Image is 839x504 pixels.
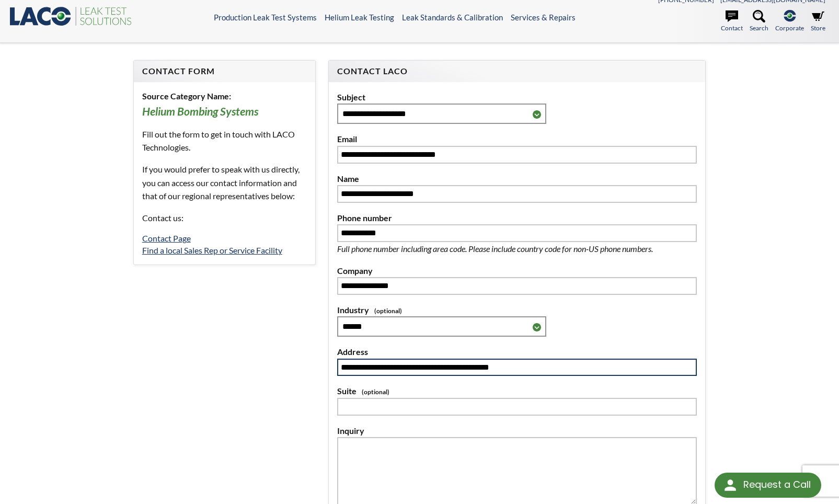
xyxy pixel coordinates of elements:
label: Name [337,172,697,186]
div: Request a Call [743,473,811,497]
h4: Contact Form [142,66,307,77]
a: Leak Standards & Calibration [402,13,503,22]
img: round button [722,477,739,494]
a: Search [750,10,768,33]
h4: Contact LACO [337,66,697,77]
h3: Helium Bombing Systems [142,105,307,119]
label: Company [337,264,697,278]
b: Source Category Name: [142,91,231,101]
label: Industry [337,303,697,317]
label: Inquiry [337,424,697,438]
span: Corporate [775,23,804,33]
p: Full phone number including area code. Please include country code for non-US phone numbers. [337,242,687,256]
a: Contact [721,10,743,33]
p: Fill out the form to get in touch with LACO Technologies. [142,128,307,154]
a: Helium Leak Testing [325,13,394,22]
a: Services & Repairs [511,13,576,22]
label: Email [337,132,697,146]
p: Contact us: [142,211,307,225]
label: Subject [337,90,697,104]
label: Suite [337,384,697,398]
div: Request a Call [715,473,821,498]
p: If you would prefer to speak with us directly, you can access our contact information and that of... [142,163,307,203]
a: Contact Page [142,233,191,243]
a: Production Leak Test Systems [214,13,317,22]
label: Address [337,345,697,359]
label: Phone number [337,211,697,225]
a: Find a local Sales Rep or Service Facility [142,245,282,255]
a: Store [811,10,825,33]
